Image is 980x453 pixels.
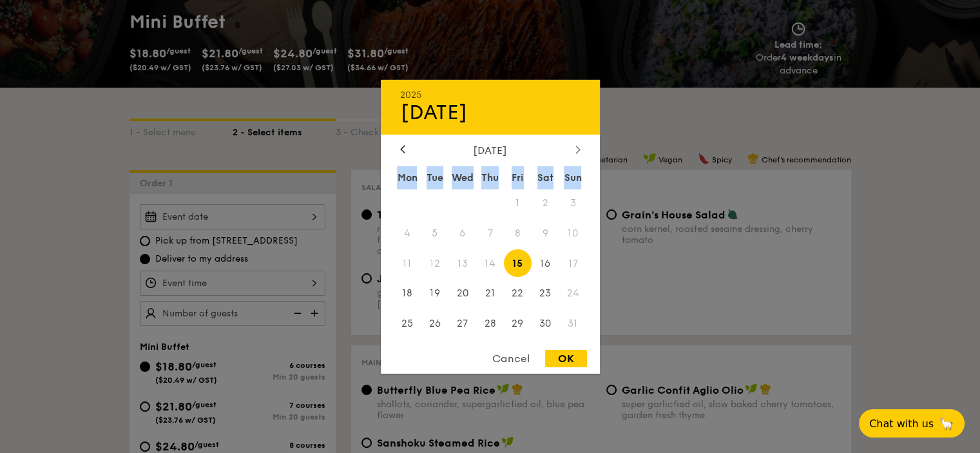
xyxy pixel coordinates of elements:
[559,310,587,338] span: 31
[476,280,504,307] span: 21
[559,219,587,247] span: 10
[476,219,504,247] span: 7
[394,219,421,247] span: 4
[421,310,448,338] span: 26
[394,249,421,277] span: 11
[504,249,532,277] span: 15
[479,350,543,367] div: Cancel
[421,219,448,247] span: 5
[400,100,581,124] div: [DATE]
[400,89,581,100] div: 2025
[448,219,476,247] span: 6
[559,249,587,277] span: 17
[504,166,532,189] div: Fri
[859,409,965,438] button: Chat with us🦙
[559,280,587,307] span: 24
[532,189,559,217] span: 2
[476,249,504,277] span: 14
[421,249,448,277] span: 12
[400,144,581,156] div: [DATE]
[532,249,559,277] span: 16
[869,418,934,430] span: Chat with us
[394,166,421,189] div: Mon
[504,310,532,338] span: 29
[448,280,476,307] span: 20
[394,310,421,338] span: 25
[504,189,532,217] span: 1
[532,280,559,307] span: 23
[532,310,559,338] span: 30
[559,166,587,189] div: Sun
[504,280,532,307] span: 22
[545,350,587,367] div: OK
[504,219,532,247] span: 8
[394,280,421,307] span: 18
[939,416,954,431] span: 🦙
[448,166,476,189] div: Wed
[532,166,559,189] div: Sat
[421,166,448,189] div: Tue
[532,219,559,247] span: 9
[476,310,504,338] span: 28
[448,249,476,277] span: 13
[476,166,504,189] div: Thu
[559,189,587,217] span: 3
[421,280,448,307] span: 19
[448,310,476,338] span: 27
